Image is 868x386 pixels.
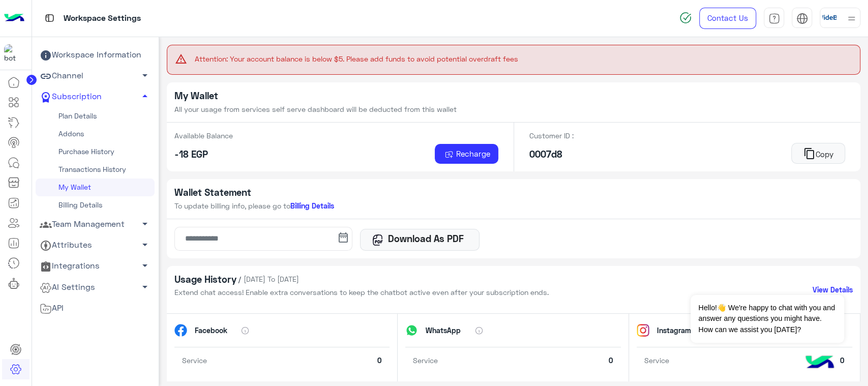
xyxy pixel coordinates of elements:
a: Purchase History [36,143,155,161]
img: spinner [679,12,692,24]
span: API [40,302,64,315]
a: AI Settings [36,277,155,298]
img: 919860931428189 [4,44,22,63]
a: Addons [36,125,155,143]
a: Transactions History [36,161,155,179]
span: Facebook [195,325,227,336]
button: content_copyCopy [791,143,845,164]
a: Subscription [36,86,155,107]
img: facebook.svg [174,324,187,337]
h5: My Wallet [174,90,457,102]
img: whatsapp.svg [405,324,418,337]
h5: Usage History [174,274,236,285]
p: 0 [609,355,613,366]
a: Team Management [36,214,155,235]
a: Contact Us [699,8,756,29]
p: Workspace Settings [64,12,141,25]
span: [DATE] To [DATE] [244,274,299,287]
img: tab [796,13,808,24]
p: 0 [840,355,845,366]
a: Plan Details [36,107,155,125]
span: arrow_drop_down [139,69,151,81]
button: Recharge [435,144,498,164]
p: Customer ID : [529,130,574,141]
span: To update billing info, please go to [174,201,290,210]
img: profile [845,12,858,25]
h5: Wallet Statement [174,187,334,198]
span: date_range [337,231,349,244]
img: Logo [4,8,24,29]
span: Instagram [657,325,691,336]
a: Workspace Information [36,45,155,66]
span: arrow_drop_down [139,259,151,272]
p: Available Balance [174,130,233,141]
span: arrow_drop_down [139,239,151,251]
a: Billing Details [290,201,334,210]
img: pdf-icon.svg [372,234,384,246]
a: tab [764,8,784,29]
a: Billing Details [36,196,155,214]
a: Attributes [36,235,155,256]
span: Recharge [456,149,490,158]
span: arrow_drop_down [139,281,151,293]
p: Service [413,355,438,366]
a: Channel [36,66,155,86]
button: Download As PDF [360,229,480,251]
h5: Download As PDF [384,233,467,244]
span: arrow_drop_up [139,90,151,102]
a: My Wallet [36,179,155,196]
a: Integrations [36,256,155,277]
span: / [238,274,242,287]
span: content_copy [803,147,816,160]
img: instagram.svg [637,324,649,337]
img: tab [43,12,56,24]
img: hulul-logo.png [802,345,837,381]
p: Service [644,355,669,366]
p: 0 [377,355,382,366]
h5: -18 EGP [174,149,233,160]
p: Attention: Your account balance is below $5. Please add funds to avoid potential overdraft fees [195,53,853,64]
p: Service [182,355,207,366]
span: arrow_drop_down [139,218,151,230]
span: Hello!👋 We're happy to chat with you and answer any questions you might have. How can we assist y... [691,295,844,343]
img: tab [768,13,780,24]
span: WhatsApp [426,325,461,336]
a: API [36,298,155,318]
h5: 0007d8 [529,149,574,160]
img: userImage [822,10,836,24]
img: recharge icon [443,151,456,160]
span: All your usage from services self serve dashboard will be deducted from this wallet [174,105,457,113]
span: warning_amber [175,53,187,65]
p: Extend chat access! Enable extra conversations to keep the chatbot active even after your subscri... [174,287,549,298]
